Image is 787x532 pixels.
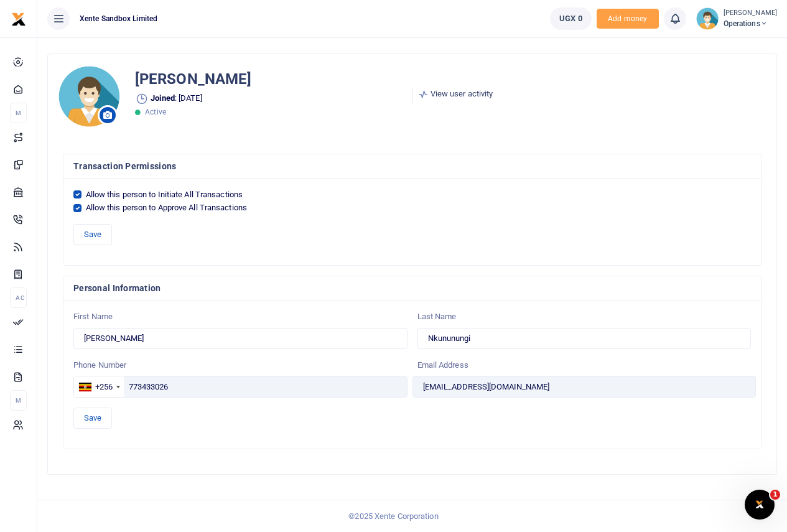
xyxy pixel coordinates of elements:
[412,376,757,397] input: Email
[412,359,757,371] label: Email Address
[724,18,777,29] span: Operations
[417,310,457,323] label: Last Name
[73,310,113,323] label: First Name
[135,64,251,129] div: : [DATE]
[73,408,112,429] button: Save
[10,103,27,123] li: M
[597,13,659,22] a: Add money
[545,7,597,30] li: Wallet ballance
[770,490,780,500] span: 1
[135,70,251,88] h5: [PERSON_NAME]
[75,13,162,24] span: Xente Sandbox Limited
[86,189,243,201] label: Allow this person to Initiate All Transactions
[696,7,719,30] img: profile-user
[10,390,27,411] li: M
[73,281,751,295] h4: Personal Information
[597,9,659,29] li: Toup your wallet
[724,8,777,19] small: [PERSON_NAME]
[550,7,592,30] a: UGX 0
[73,159,751,173] h4: Transaction Permissions
[597,9,659,29] span: Add money
[559,12,582,25] span: UGX 0
[151,94,175,103] b: Joined
[696,7,777,30] a: profile-user [PERSON_NAME] Operations
[11,14,26,23] a: logo-small logo-large logo-large
[10,287,27,308] li: Ac
[73,359,126,371] label: Phone Number
[11,12,26,27] img: logo-small
[95,381,113,393] div: +256
[74,376,124,396] div: Uganda: +256
[73,224,112,245] button: Save
[86,202,248,214] label: Allow this person to Approve All Transactions
[418,88,493,100] a: View user activity
[145,108,166,116] span: Active
[745,490,775,520] iframe: Intercom live chat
